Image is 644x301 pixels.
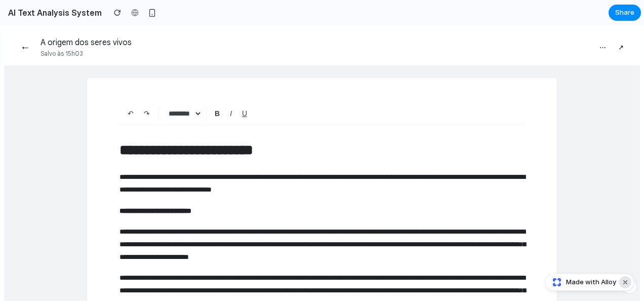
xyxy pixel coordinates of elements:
[595,14,610,30] button: ⋯
[609,5,641,21] button: Share
[599,18,606,26] span: ⋯
[614,14,628,30] button: ↗
[618,18,624,26] span: ↗
[4,7,102,19] h2: AI Text Analysis System
[566,277,616,287] span: Made with Alloy
[20,16,30,28] span: ←
[140,81,154,95] button: ↷
[41,12,589,22] h1: A origem dos seres vivos
[41,24,589,32] p: Salvo às 15h03
[238,81,251,95] button: U
[546,277,617,287] a: Made with Alloy
[211,81,224,95] button: B
[124,81,138,95] button: ↶
[619,276,631,288] button: Dismiss watermark
[16,12,34,32] button: ←
[615,8,634,18] span: Share
[226,81,236,95] button: I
